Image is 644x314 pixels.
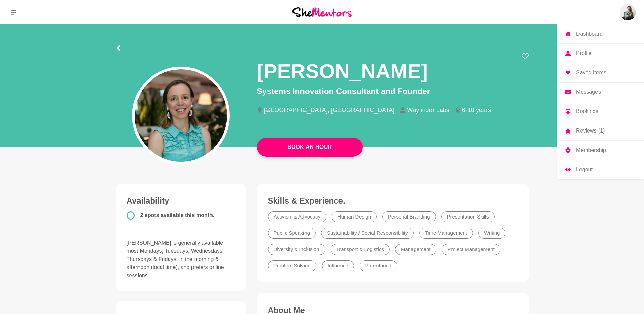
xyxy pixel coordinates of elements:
[127,239,235,280] p: [PERSON_NAME] is generally available most Mondays, Tuesdays, Wednesdays, Thursdays & Fridays, in ...
[576,109,599,114] p: Bookings
[576,167,593,172] p: Logout
[557,63,644,82] a: Saved Items
[557,44,644,63] a: Profile
[257,138,363,157] a: Book An Hour
[257,107,400,113] li: [GEOGRAPHIC_DATA], [GEOGRAPHIC_DATA]
[576,128,605,134] p: Reviews (1)
[257,58,428,84] h1: [PERSON_NAME]
[557,24,644,43] a: Dashboard
[557,102,644,121] a: Bookings
[455,107,496,113] li: 6-10 years
[576,147,606,153] p: Membership
[292,7,352,17] img: She Mentors Logo
[400,107,455,113] li: Wayfinder Labs
[576,31,603,37] p: Dashboard
[127,196,235,206] h3: Availability
[576,70,606,75] p: Saved Items
[620,4,636,20] img: Diana Soedardi
[257,85,529,98] p: Systems Innovation Consultant and Founder
[268,196,518,206] h3: Skills & Experience.
[557,121,644,140] a: Reviews (1)
[557,83,644,102] a: Messages
[620,4,636,20] a: Diana SoedardiDashboardProfileSaved ItemsMessagesBookingsReviews (1)MembershipLogout
[140,212,215,218] span: 2 spots available this month.
[576,89,601,95] p: Messages
[576,51,591,56] p: Profile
